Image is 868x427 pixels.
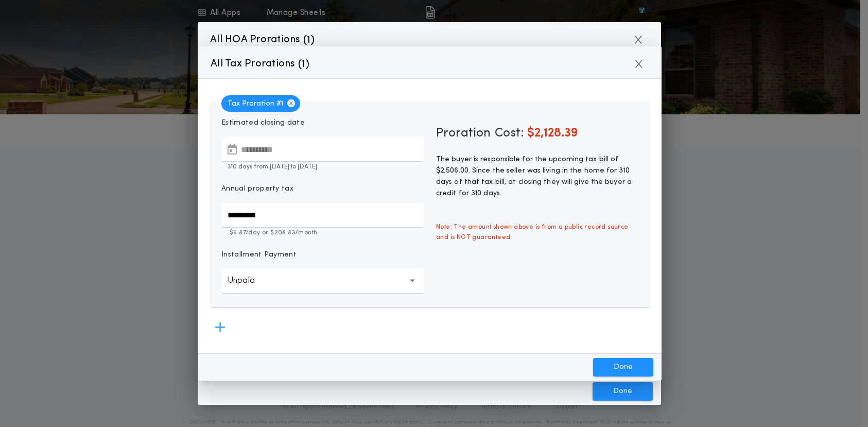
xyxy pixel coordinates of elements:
p: Annual property tax [221,184,293,194]
button: Unpaid [221,268,424,293]
span: 1 [302,59,305,70]
p: Estimated closing date [221,118,424,128]
span: $2,128.39 [527,127,578,140]
span: Proration [436,125,491,142]
button: Done [593,358,653,377]
p: Installment Payment [221,250,297,260]
p: Unpaid [228,275,271,287]
p: All Tax Prorations ( ) [211,56,310,72]
input: Annual property tax [221,202,424,227]
p: $6.87 /day or $208.83 /month [221,228,424,237]
span: Cost: [495,127,524,140]
p: 310 days from [DATE] to [DATE] [221,162,424,172]
span: The buyer is responsible for the upcoming tax bill of $2,506.00. Since the seller was living in t... [436,156,632,197]
span: Note: The amount shown above is from a public record source and is NOT guaranteed. [430,216,645,249]
span: Tax Proration # 1 [221,95,300,112]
